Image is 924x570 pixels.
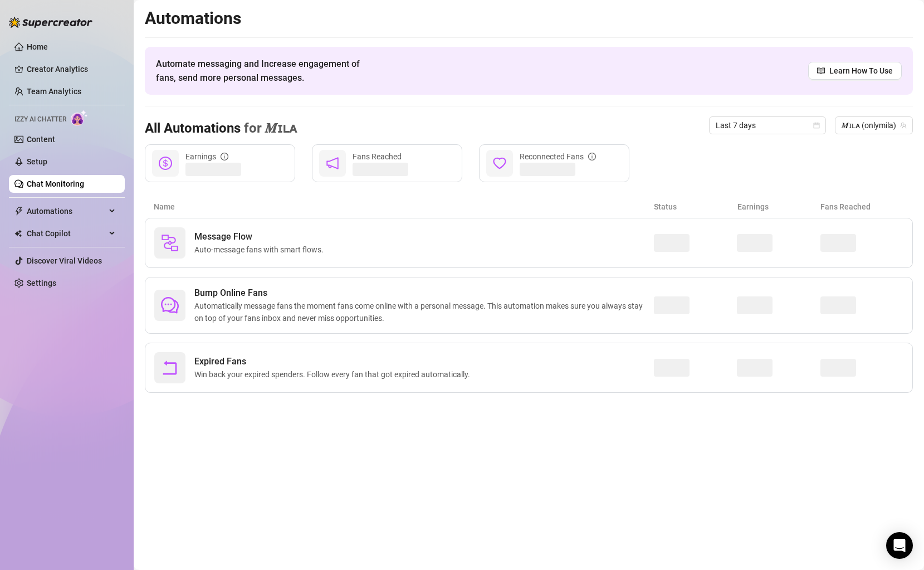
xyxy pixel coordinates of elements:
[588,153,596,160] span: info-circle
[27,42,48,51] a: Home
[194,368,475,381] span: Win back your expired spenders. Follow every fan that got expired automatically.
[161,359,179,377] span: rollback
[842,117,906,134] span: 𝑴ɪʟᴀ (onlymila)
[886,532,913,559] div: Open Intercom Messenger
[194,300,654,324] span: Automatically message fans the moment fans come online with a personal message. This automation m...
[145,120,297,138] h3: All Automations
[9,17,92,28] img: logo-BBDzfeDw.svg
[27,157,47,166] a: Setup
[900,122,907,129] span: team
[221,153,228,160] span: info-circle
[654,201,737,213] article: Status
[161,296,179,314] span: comment
[493,157,506,170] span: heart
[241,120,297,136] span: for 𝑴ɪʟᴀ
[353,152,402,161] span: Fans Reached
[820,201,904,213] article: Fans Reached
[27,225,106,242] span: Chat Copilot
[737,201,821,213] article: Earnings
[27,87,81,96] a: Team Analytics
[159,157,172,170] span: dollar
[808,62,902,80] a: Learn How To Use
[27,179,84,188] a: Chat Monitoring
[194,355,475,368] span: Expired Fans
[154,201,654,213] article: Name
[194,286,654,300] span: Bump Online Fans
[27,202,106,220] span: Automations
[185,150,228,163] div: Earnings
[161,234,179,252] img: svg%3e
[27,60,116,78] a: Creator Analytics
[194,230,328,243] span: Message Flow
[14,207,23,216] span: thunderbolt
[829,65,893,77] span: Learn How To Use
[71,110,88,126] img: AI Chatter
[27,256,102,265] a: Discover Viral Videos
[27,279,56,288] a: Settings
[27,135,55,144] a: Content
[813,122,820,129] span: calendar
[14,230,22,237] img: Chat Copilot
[520,150,596,163] div: Reconnected Fans
[817,67,825,75] span: read
[156,57,370,85] span: Automate messaging and Increase engagement of fans, send more personal messages.
[145,8,913,29] h2: Automations
[14,114,66,125] span: Izzy AI Chatter
[326,157,339,170] span: notification
[194,243,328,256] span: Auto-message fans with smart flows.
[716,117,819,134] span: Last 7 days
